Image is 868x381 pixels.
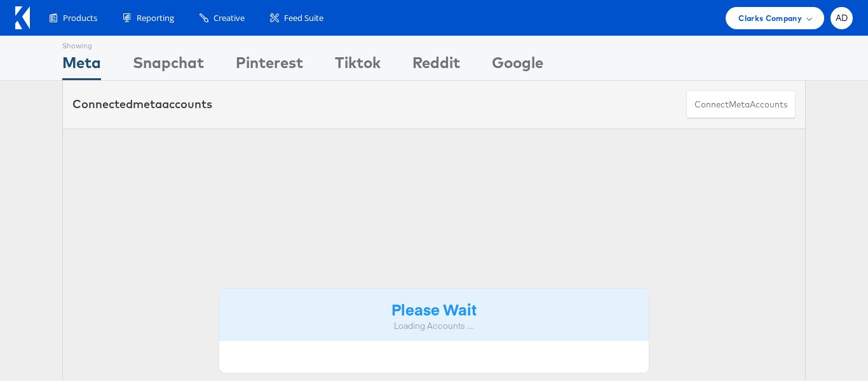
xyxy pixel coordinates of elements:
[62,36,101,52] div: Showing
[492,52,543,80] div: Google
[214,12,245,24] span: Creative
[738,11,802,25] span: Clarks Company
[335,52,381,80] div: Tiktok
[62,52,101,80] div: Meta
[412,52,460,80] div: Reddit
[133,52,204,80] div: Snapchat
[63,12,97,24] span: Products
[236,52,303,80] div: Pinterest
[391,298,477,319] strong: Please Wait
[729,99,750,111] span: meta
[72,96,212,113] div: Connected accounts
[284,12,323,24] span: Feed Suite
[836,14,848,22] span: AD
[133,97,162,111] span: meta
[229,320,639,332] div: Loading Accounts ....
[137,12,174,24] span: Reporting
[686,90,796,119] button: ConnectmetaAccounts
